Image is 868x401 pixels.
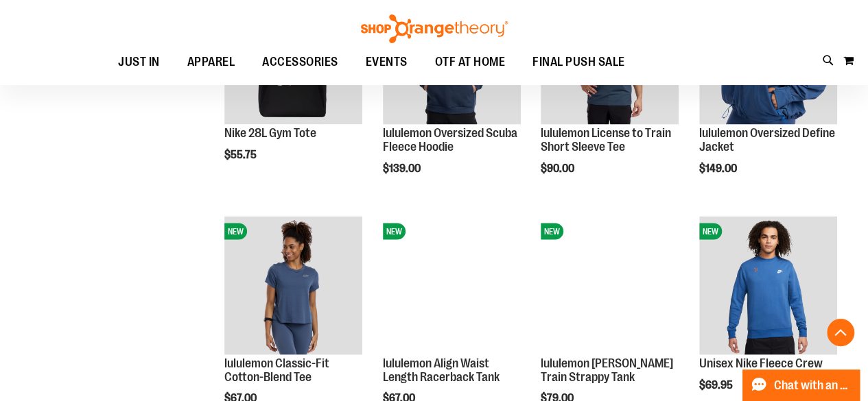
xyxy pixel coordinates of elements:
[224,356,329,383] a: lululemon Classic-Fit Cotton-Blend Tee
[699,378,735,391] span: $69.95
[104,47,174,78] a: JUST IN
[699,223,722,239] span: NEW
[699,216,837,354] img: Unisex Nike Fleece Crew
[699,356,823,369] a: Unisex Nike Fleece Crew
[262,47,338,77] span: ACCESSORIES
[224,216,362,354] img: lululemon Classic-Fit Cotton-Blend Tee
[359,14,510,43] img: Shop Orangetheory
[383,356,500,383] a: lululemon Align Waist Length Racerback Tank
[421,47,519,78] a: OTF AT HOME
[827,319,854,346] button: Back To Top
[541,223,563,239] span: NEW
[383,162,423,174] span: $139.00
[699,162,739,174] span: $149.00
[742,369,860,401] button: Chat with an Expert
[383,216,521,354] img: lululemon Align Waist Length Racerback Tank
[248,47,352,78] a: ACCESSORIES
[541,356,673,383] a: lululemon [PERSON_NAME] Train Strappy Tank
[224,216,362,356] a: lululemon Classic-Fit Cotton-Blend TeeNEW
[435,47,506,77] span: OTF AT HOME
[519,47,639,78] a: FINAL PUSH SALE
[541,216,679,356] a: lululemon Wunder Train Strappy TankNEW
[383,223,406,239] span: NEW
[224,148,259,160] span: $55.75
[383,216,521,356] a: lululemon Align Waist Length Racerback TankNEW
[699,125,835,153] a: lululemon Oversized Define Jacket
[383,125,517,153] a: lululemon Oversized Scuba Fleece Hoodie
[352,47,421,78] a: EVENTS
[532,47,625,77] span: FINAL PUSH SALE
[118,47,160,77] span: JUST IN
[541,125,671,153] a: lululemon License to Train Short Sleeve Tee
[174,47,249,77] a: APPAREL
[187,47,235,77] span: APPAREL
[366,47,408,77] span: EVENTS
[541,216,679,354] img: lululemon Wunder Train Strappy Tank
[774,379,852,392] span: Chat with an Expert
[224,125,316,139] a: Nike 28L Gym Tote
[699,216,837,356] a: Unisex Nike Fleece CrewNEW
[224,223,247,239] span: NEW
[541,162,576,174] span: $90.00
